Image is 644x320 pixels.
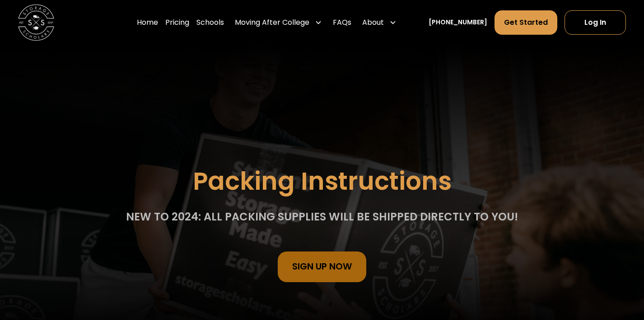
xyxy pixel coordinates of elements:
[495,10,557,35] a: Get Started
[362,17,384,28] div: About
[359,10,400,35] div: About
[126,209,518,224] div: NEW TO 2024: All packing supplies will be shipped directly to you!
[235,17,309,28] div: Moving After College
[18,5,54,41] a: home
[196,10,224,35] a: Schools
[137,10,158,35] a: Home
[18,5,54,41] img: Storage Scholars main logo
[231,10,326,35] div: Moving After College
[333,10,351,35] a: FAQs
[278,251,366,282] a: sign Up Now
[165,10,189,35] a: Pricing
[292,262,352,271] div: sign Up Now
[565,10,626,35] a: Log In
[193,168,452,195] h1: Packing Instructions
[429,18,487,27] a: [PHONE_NUMBER]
